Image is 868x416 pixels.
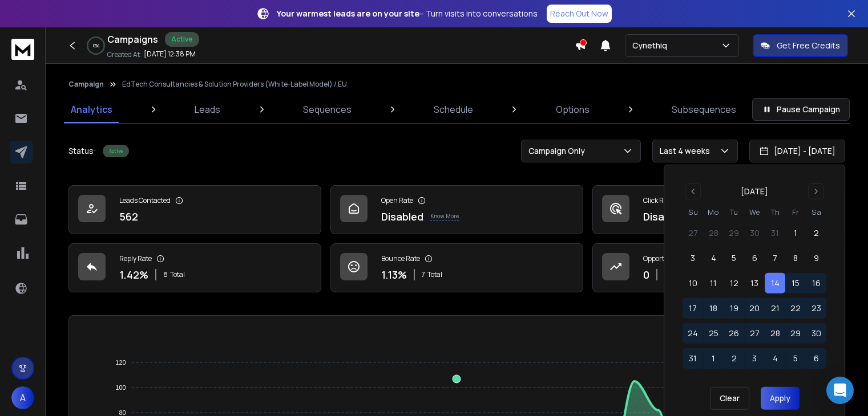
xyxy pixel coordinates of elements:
th: Saturday [806,206,826,218]
p: EdTech Consultancies & Solution Providers (White-Label Model) / EU [122,80,347,89]
p: Get Free Credits [777,40,840,51]
p: Schedule [434,103,473,116]
p: Cynethiq [632,40,672,51]
button: 17 [683,298,703,319]
button: Clear [710,387,749,410]
th: Sunday [683,206,703,218]
p: Sequences [303,103,352,116]
button: Go to next month [808,183,824,199]
button: 15 [785,273,806,293]
p: Leads Contacted [119,196,171,205]
div: [DATE] [741,186,768,197]
div: Active [165,32,199,47]
span: Total [170,270,185,279]
p: [DATE] 12:38 PM [144,50,196,59]
div: Open Intercom Messenger [826,377,854,404]
button: 8 [785,248,806,268]
button: 24 [683,323,703,344]
button: 19 [724,298,744,319]
button: 3 [744,348,765,369]
th: Thursday [765,206,785,218]
button: 1 [785,223,806,243]
button: 2 [724,348,744,369]
a: Sequences [296,96,358,123]
p: 1.42 % [119,267,148,283]
a: Schedule [427,96,480,123]
button: Apply [761,387,800,410]
button: 14 [765,273,785,293]
button: 27 [744,323,765,344]
span: 7 [422,270,425,279]
th: Monday [703,206,724,218]
p: Reply Rate [119,254,152,263]
tspan: 100 [116,384,126,391]
th: Friday [785,206,806,218]
button: 20 [744,298,765,319]
button: 31 [765,223,785,243]
button: 6 [806,348,826,369]
button: 29 [724,223,744,243]
p: 0 % [93,42,99,49]
button: 4 [703,248,724,268]
button: Campaign [68,80,104,89]
p: Status: [68,145,96,157]
button: 16 [806,273,826,293]
button: Pause Campaign [752,98,850,121]
button: 9 [806,248,826,268]
tspan: 80 [119,409,126,416]
a: Reach Out Now [547,5,612,23]
th: Tuesday [724,206,744,218]
p: Options [556,103,590,116]
p: 0 [643,267,649,283]
p: Leads [195,103,220,116]
button: 27 [683,223,703,243]
button: Get Free Credits [753,34,848,57]
p: Campaign Only [528,145,590,157]
strong: Your warmest leads are on your site [277,8,419,19]
p: Subsequences [672,103,736,116]
button: 22 [785,298,806,319]
a: Leads [188,96,227,123]
button: 10 [683,273,703,293]
p: Analytics [71,103,112,116]
button: Go to previous month [685,183,701,199]
button: 12 [724,273,744,293]
p: 1.13 % [381,267,407,283]
p: – Turn visits into conversations [277,8,538,19]
button: 28 [703,223,724,243]
a: Opportunities0$0 [592,243,845,292]
a: Leads Contacted562 [68,185,321,234]
button: 26 [724,323,744,344]
span: 8 [163,270,168,279]
a: Reply Rate1.42%8Total [68,243,321,292]
button: 4 [765,348,785,369]
a: Open RateDisabledKnow More [330,185,583,234]
p: Click Rate [643,196,673,205]
p: Bounce Rate [381,254,420,263]
button: 23 [806,298,826,319]
button: 11 [703,273,724,293]
p: Created At: [107,50,142,59]
a: Options [549,96,596,123]
a: Analytics [64,96,119,123]
button: 2 [806,223,826,243]
p: Disabled [381,209,423,225]
button: 29 [785,323,806,344]
button: 5 [724,248,744,268]
a: Subsequences [665,96,743,123]
th: Wednesday [744,206,765,218]
span: Total [427,270,442,279]
button: 6 [744,248,765,268]
button: 7 [765,248,785,268]
button: 30 [744,223,765,243]
h1: Campaigns [107,32,158,46]
button: 21 [765,298,785,319]
p: Last 4 weeks [660,145,714,157]
p: Know More [430,212,459,221]
button: 25 [703,323,724,344]
p: Reach Out Now [550,8,608,19]
button: A [11,386,34,409]
button: 5 [785,348,806,369]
